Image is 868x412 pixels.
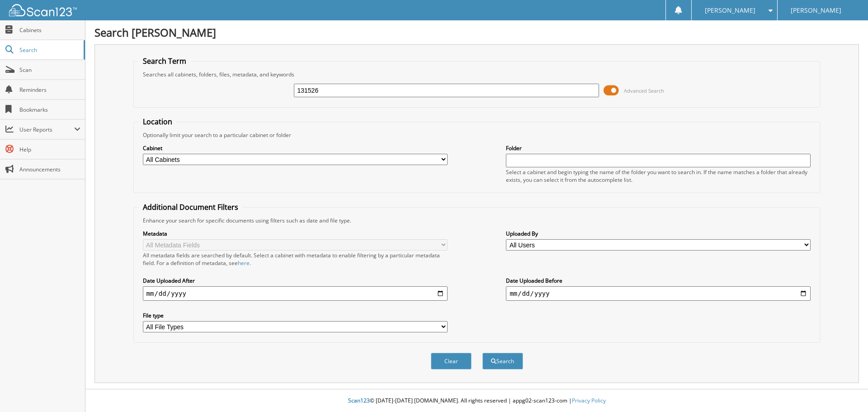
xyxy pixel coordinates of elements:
span: Reminders [19,86,80,94]
input: end [506,286,811,301]
span: Cabinets [19,26,80,34]
input: start [143,286,448,301]
label: Date Uploaded Before [506,277,811,284]
a: here [238,259,250,267]
h1: Search [PERSON_NAME] [94,25,859,40]
label: Uploaded By [506,230,811,237]
img: scan123-logo-white.svg [9,4,77,16]
label: Cabinet [143,144,448,152]
span: Search [19,46,79,54]
div: All metadata fields are searched by default. Select a cabinet with metadata to enable filtering b... [143,251,448,267]
label: Date Uploaded After [143,277,448,284]
button: Clear [431,353,472,369]
span: Scan [19,66,80,74]
div: Searches all cabinets, folders, files, metadata, and keywords [138,71,816,78]
label: Folder [506,144,811,152]
legend: Location [138,117,177,127]
div: Optionally limit your search to a particular cabinet or folder [138,131,816,139]
span: Help [19,146,80,153]
div: © [DATE]-[DATE] [DOMAIN_NAME]. All rights reserved | appg02-scan123-com | [85,390,868,412]
label: File type [143,312,448,319]
div: Select a cabinet and begin typing the name of the folder you want to search in. If the name match... [506,168,811,184]
label: Metadata [143,230,448,237]
a: Privacy Policy [572,397,606,404]
span: Scan123 [348,397,370,404]
span: User Reports [19,126,74,133]
span: [PERSON_NAME] [705,8,755,13]
div: Enhance your search for specific documents using filters such as date and file type. [138,217,816,224]
button: Search [482,353,523,369]
iframe: Chat Widget [823,369,868,412]
span: Advanced Search [624,87,664,94]
span: [PERSON_NAME] [791,8,841,13]
legend: Search Term [138,56,191,66]
legend: Additional Document Filters [138,202,243,212]
span: Bookmarks [19,106,80,114]
span: Announcements [19,166,80,173]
